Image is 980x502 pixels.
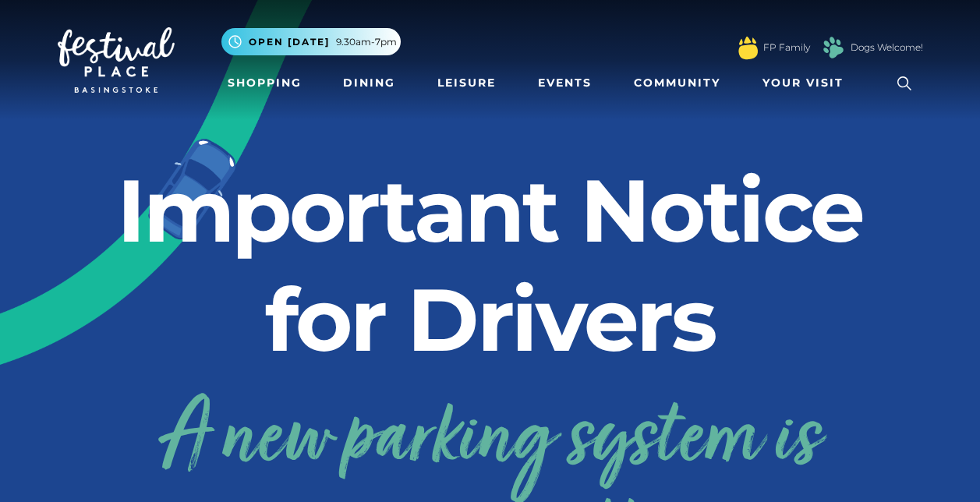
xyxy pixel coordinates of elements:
[249,35,330,49] span: Open [DATE]
[58,156,923,374] h2: Important Notice for Drivers
[221,69,308,97] a: Shopping
[628,69,727,97] a: Community
[762,75,844,91] span: Your Visit
[58,27,175,93] img: Festival Place Logo
[221,28,401,55] button: Open [DATE] 9.30am-7pm
[532,69,598,97] a: Events
[763,41,810,55] a: FP Family
[756,69,858,97] a: Your Visit
[851,41,923,55] a: Dogs Welcome!
[431,69,502,97] a: Leisure
[336,35,397,49] span: 9.30am-7pm
[337,69,402,97] a: Dining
